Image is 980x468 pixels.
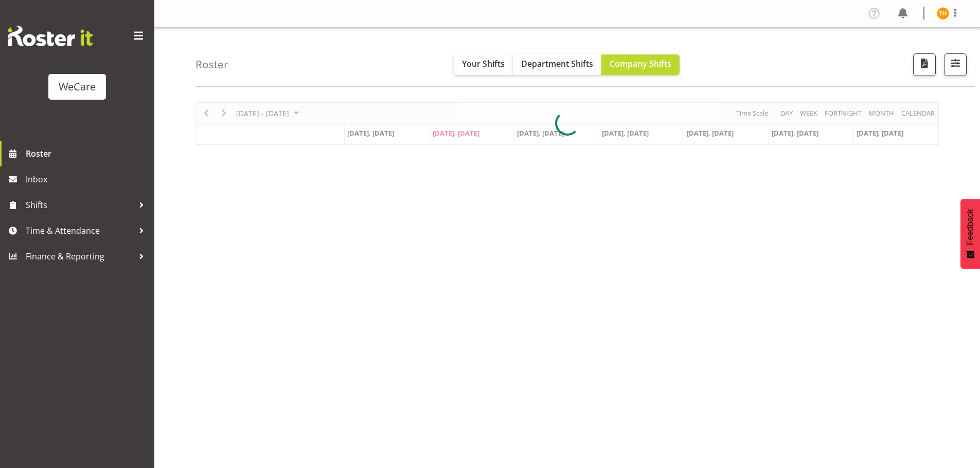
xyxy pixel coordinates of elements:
button: Company Shifts [601,54,680,75]
span: Feedback [966,209,975,245]
h4: Roster [195,59,228,70]
span: Department Shifts [521,58,593,69]
span: Finance & Reporting [26,249,134,264]
img: tillie-hollyer11602.jpg [937,7,949,20]
span: Your Shifts [462,58,505,69]
button: Filter Shifts [944,53,967,76]
img: Rosterit website logo [8,26,93,46]
div: WeCare [59,79,96,95]
span: Shifts [26,197,134,213]
span: Roster [26,146,149,161]
span: Time & Attendance [26,223,134,238]
span: Company Shifts [610,58,671,69]
span: Inbox [26,172,149,187]
button: Download a PDF of the roster according to the set date range. [913,53,936,76]
button: Feedback - Show survey [960,199,980,269]
button: Department Shifts [513,54,601,75]
button: Your Shifts [454,54,513,75]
